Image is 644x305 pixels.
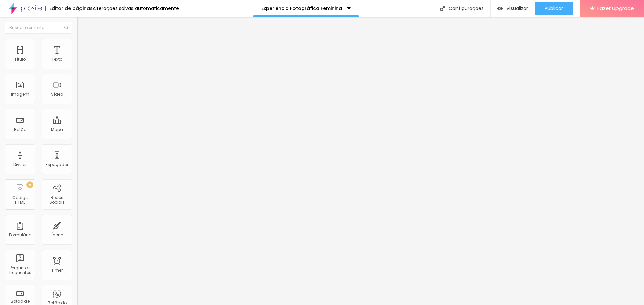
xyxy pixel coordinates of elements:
button: Visualizar [491,2,535,15]
p: Experiência Fotográfica Feminina [261,6,342,11]
div: Texto [52,57,62,62]
div: Redes Sociais [44,195,70,205]
div: Alterações salvas automaticamente [93,6,179,11]
img: Icone [440,6,445,11]
div: Código HTML [7,195,33,205]
div: Ícone [51,233,63,237]
div: Vídeo [51,92,63,97]
div: Divisor [13,162,27,167]
div: Formulário [9,233,31,237]
div: Botão [14,127,26,132]
img: Icone [64,26,68,30]
img: view-1.svg [497,6,503,11]
input: Buscar elemento [5,22,72,34]
button: Publicar [535,2,573,15]
div: Título [14,57,26,62]
div: Timer [51,268,63,273]
div: Editor de páginas [45,6,93,11]
div: Imagem [11,92,29,97]
div: Mapa [51,127,63,132]
div: Perguntas frequentes [7,265,33,275]
span: Publicar [545,6,563,11]
span: Fazer Upgrade [597,5,634,11]
span: Visualizar [506,6,528,11]
div: Espaçador [46,162,68,167]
